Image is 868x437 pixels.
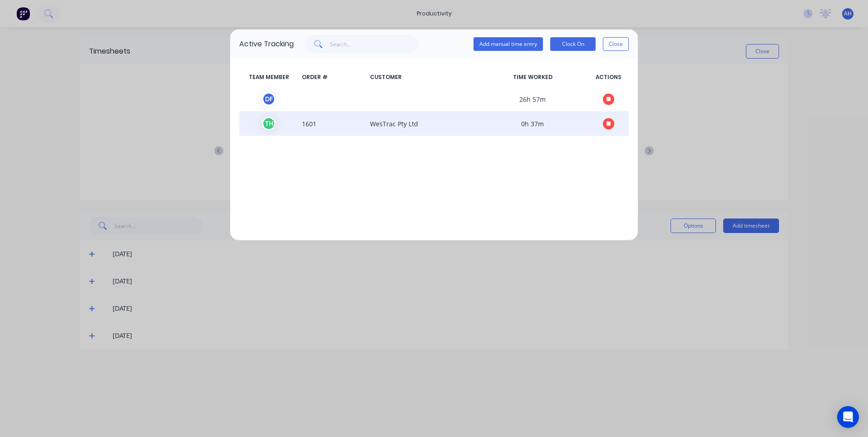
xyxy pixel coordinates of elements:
[603,37,629,51] button: Close
[262,117,276,130] div: T H
[298,73,366,81] span: ORDER #
[239,39,294,50] div: Active Tracking
[477,73,588,81] span: TIME WORKED
[837,406,859,428] div: Open Intercom Messenger
[588,73,629,81] span: ACTIONS
[298,117,366,130] span: 1601
[330,35,419,53] input: Search...
[239,73,298,81] span: TEAM MEMBER
[477,92,588,106] span: 26h 57m
[477,117,588,130] span: 0h 37m
[366,73,477,81] span: CUSTOMER
[550,37,596,51] button: Clock On
[366,117,477,130] span: WesTrac Pty Ltd
[473,37,543,51] button: Add manual time entry
[262,92,276,106] div: D F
